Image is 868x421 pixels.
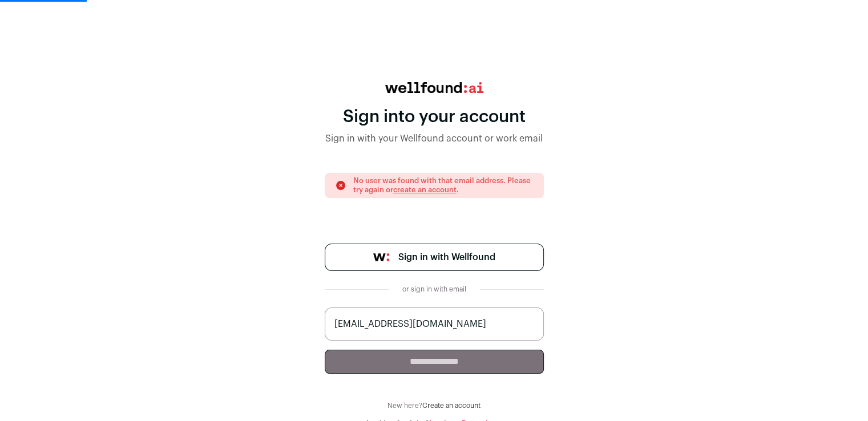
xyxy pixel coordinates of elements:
a: create an account [393,186,457,193]
a: Create an account [422,402,481,409]
span: Sign in with Wellfound [398,250,495,264]
div: Sign in with your Wellfound account or work email [325,132,544,145]
div: New here? [325,401,544,410]
a: Sign in with Wellfound [325,244,544,271]
img: wellfound:ai [385,82,483,93]
div: or sign in with email [398,285,471,294]
input: name@work-email.com [325,307,544,341]
img: wellfound-symbol-flush-black-fb3c872781a75f747ccb3a119075da62bfe97bd399995f84a933054e44a575c4.png [373,253,389,261]
div: Sign into your account [325,107,544,127]
p: No user was found with that email address. Please try again or . [353,176,534,195]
